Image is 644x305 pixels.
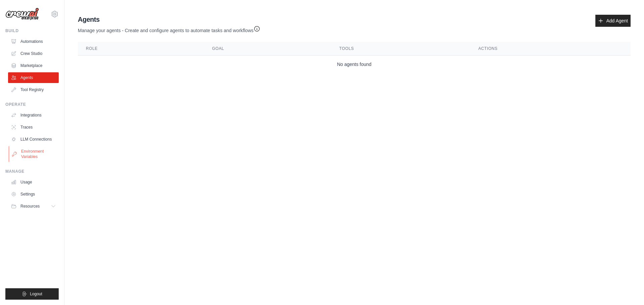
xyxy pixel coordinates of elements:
[8,189,59,200] a: Settings
[8,110,59,121] a: Integrations
[8,84,59,95] a: Tool Registry
[331,42,470,56] th: Tools
[8,201,59,212] button: Resources
[8,48,59,59] a: Crew Studio
[5,169,59,174] div: Manage
[78,24,260,34] p: Manage your agents - Create and configure agents to automate tasks and workflows
[8,177,59,187] a: Usage
[8,122,59,133] a: Traces
[8,60,59,71] a: Marketplace
[9,146,59,162] a: Environment Variables
[8,72,59,83] a: Agents
[20,204,40,209] span: Resources
[470,42,631,56] th: Actions
[5,288,59,300] button: Logout
[78,15,260,24] h2: Agents
[5,8,39,20] img: Logo
[204,42,331,56] th: Goal
[30,291,42,297] span: Logout
[5,102,59,107] div: Operate
[78,42,204,56] th: Role
[8,134,59,145] a: LLM Connections
[78,56,631,73] td: No agents found
[5,28,59,33] div: Build
[595,15,631,27] a: Add Agent
[8,36,59,47] a: Automations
